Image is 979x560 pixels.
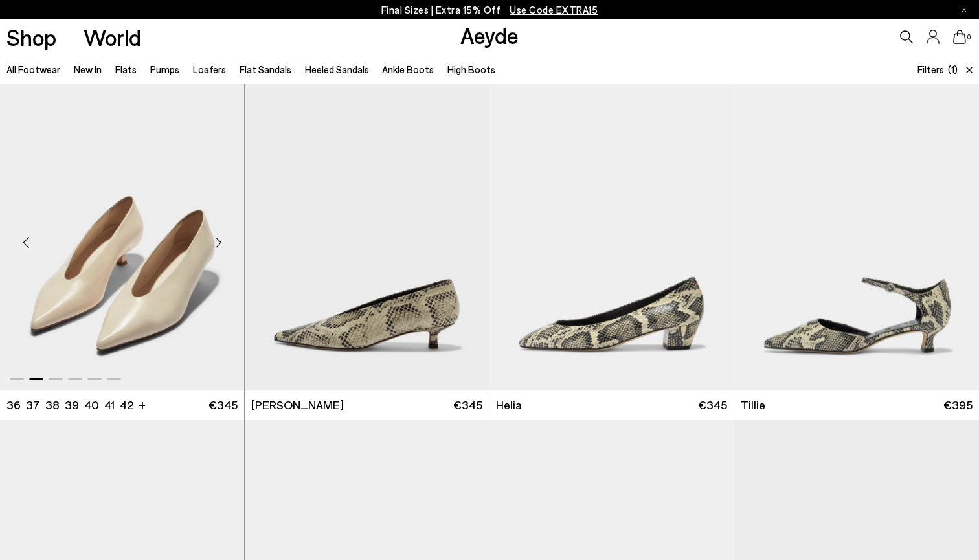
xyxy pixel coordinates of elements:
[953,30,966,44] a: 0
[734,84,979,390] a: Next slide Previous slide
[139,396,146,413] li: +
[84,26,141,49] a: World
[104,397,115,413] li: 41
[245,390,489,420] a: [PERSON_NAME] €345
[6,397,129,413] ul: variant
[45,397,60,413] li: 38
[193,63,226,75] a: Loafers
[251,397,344,413] span: [PERSON_NAME]
[460,21,519,49] a: Aeyde
[199,223,238,262] div: Next slide
[447,63,495,75] a: High Boots
[741,397,765,413] span: Tillie
[382,63,434,75] a: Ankle Boots
[6,223,45,262] div: Previous slide
[245,84,489,390] div: 1 / 6
[240,63,291,75] a: Flat Sandals
[120,397,133,413] li: 42
[917,63,944,75] span: Filters
[734,390,979,420] a: Tillie €395
[305,63,369,75] a: Heeled Sandals
[734,84,979,390] div: 1 / 6
[6,397,21,413] li: 36
[453,397,482,413] span: €345
[948,62,958,77] span: (1)
[734,84,979,390] img: Tillie Ankle Strap Pumps
[150,63,179,75] a: Pumps
[26,397,40,413] li: 37
[6,26,56,49] a: Shop
[496,397,522,413] span: Helia
[115,63,137,75] a: Flats
[943,397,973,413] span: €395
[245,84,489,390] a: Next slide Previous slide
[74,63,102,75] a: New In
[489,84,734,390] a: Next slide Previous slide
[698,397,727,413] span: €345
[489,390,734,420] a: Helia €345
[65,397,79,413] li: 39
[208,397,238,413] span: €345
[966,34,973,41] span: 0
[489,84,734,390] div: 1 / 6
[510,4,598,16] span: Navigate to /collections/ss25-final-sizes
[489,84,734,390] img: Helia Low-Cut Pumps
[6,63,60,75] a: All Footwear
[381,2,598,18] p: Final Sizes | Extra 15% Off
[245,84,489,390] img: Clara Pointed-Toe Pumps
[84,397,99,413] li: 40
